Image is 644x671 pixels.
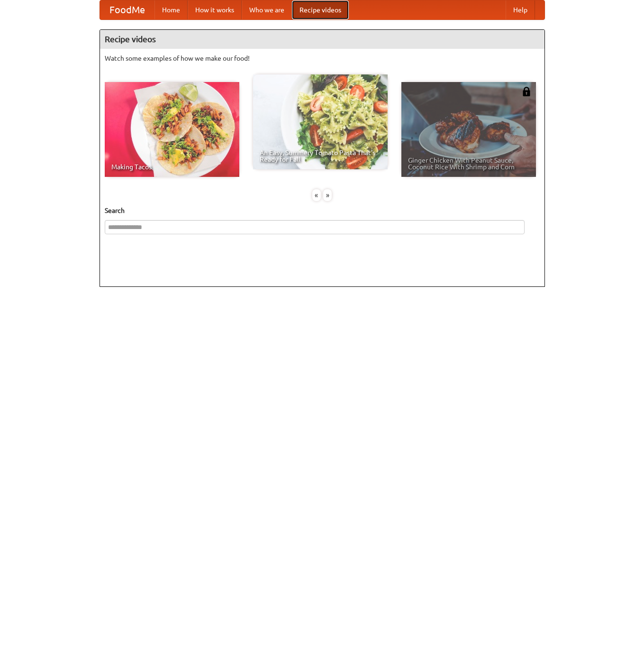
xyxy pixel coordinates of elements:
div: » [323,189,332,201]
a: An Easy, Summery Tomato Pasta That's Ready for Fall [253,74,388,169]
a: Who we are [242,0,292,19]
div: « [312,189,321,201]
p: Watch some examples of how we make our food! [105,54,540,63]
a: How it works [188,0,242,19]
h5: Search [105,206,540,215]
a: FoodMe [100,0,154,19]
img: 483408.png [522,87,531,96]
span: Making Tacos [111,164,233,170]
h4: Recipe videos [100,30,544,49]
a: Help [506,0,535,19]
span: An Easy, Summery Tomato Pasta That's Ready for Fall [260,149,381,163]
a: Recipe videos [292,0,349,19]
a: Home [154,0,188,19]
a: Making Tacos [105,82,239,177]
